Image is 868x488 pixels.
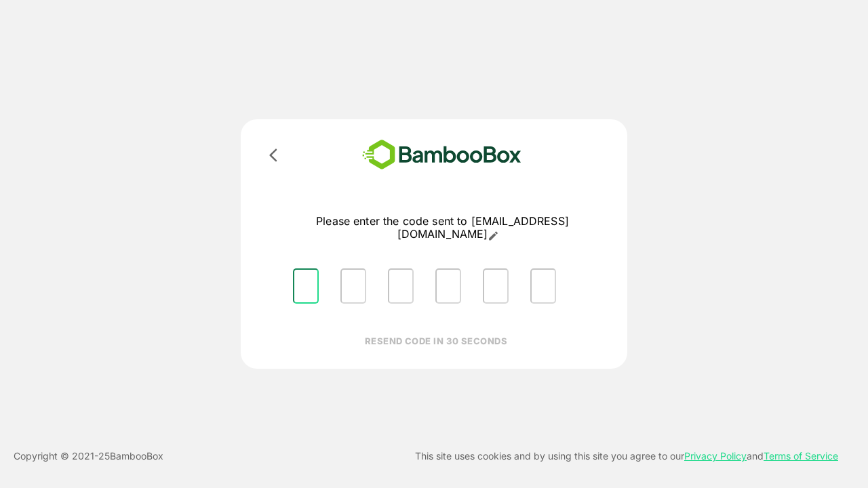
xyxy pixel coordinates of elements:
p: Please enter the code sent to [EMAIL_ADDRESS][DOMAIN_NAME] [282,215,603,241]
input: Please enter OTP character 3 [388,268,414,304]
input: Please enter OTP character 1 [293,268,319,304]
p: This site uses cookies and by using this site you agree to our and [415,448,838,464]
a: Terms of Service [764,450,838,462]
a: Privacy Policy [684,450,747,462]
input: Please enter OTP character 2 [340,268,366,304]
p: Copyright © 2021- 25 BambooBox [14,448,163,464]
input: Please enter OTP character 4 [435,268,461,304]
img: bamboobox [342,136,541,174]
input: Please enter OTP character 6 [530,268,556,304]
input: Please enter OTP character 5 [483,268,509,304]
